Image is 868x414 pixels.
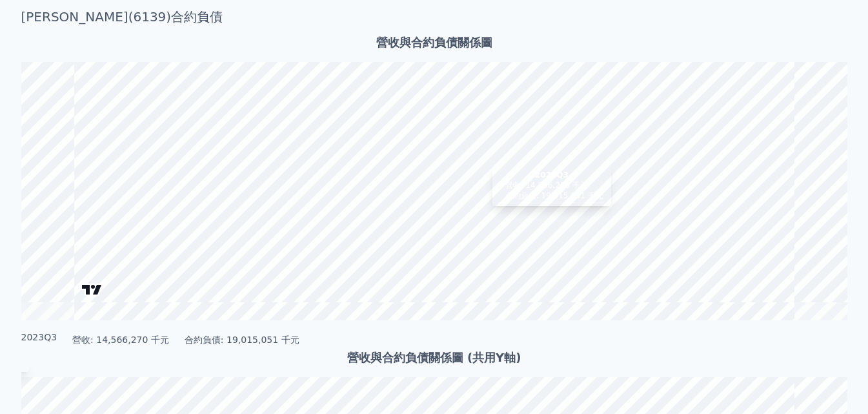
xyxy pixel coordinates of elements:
[72,333,169,346] span: 營收: 14,566,270 千元
[21,8,847,26] h3: [PERSON_NAME](6139)合約負債
[21,349,847,367] h3: 營收與合約負債關係圖 (共用Y軸)
[500,170,603,180] div: 2023Q3
[505,191,603,201] span: 合約負債: 19,015,051 千元
[21,34,847,52] h3: 營收與合約負債關係圖
[21,331,57,344] div: 2023Q3
[185,333,299,346] span: 合約負債: 19,015,051 千元
[505,180,588,191] span: 營收: 14,566,270 千元
[81,284,103,296] a: Charting by TradingView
